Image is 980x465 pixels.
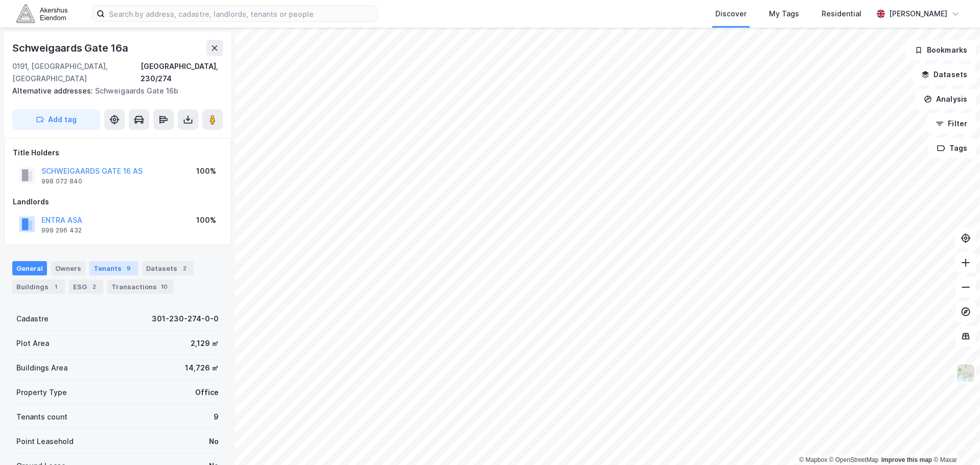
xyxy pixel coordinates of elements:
div: Point Leasehold [16,435,74,448]
span: Alternative addresses: [12,86,95,95]
div: 301-230-274-0-0 [152,313,219,325]
button: Datasets [913,64,976,85]
div: Transactions [107,280,174,294]
button: Add tag [12,109,100,130]
div: Tenants [89,261,138,275]
button: Tags [928,138,976,158]
a: OpenStreetMap [829,456,879,463]
div: 0191, [GEOGRAPHIC_DATA], [GEOGRAPHIC_DATA] [12,60,141,85]
div: Property Type [16,386,67,399]
a: Improve this map [881,456,932,463]
div: Buildings [12,280,65,294]
div: My Tags [769,8,799,20]
div: Office [195,386,219,399]
div: Datasets [142,261,194,275]
div: Title Holders [13,147,222,159]
div: Buildings Area [16,362,67,374]
div: Landlords [13,196,222,208]
div: 2 [89,282,99,292]
div: No [209,435,219,448]
div: Schweigaards Gate 16b [12,85,215,97]
div: Schweigaards Gate 16a [12,40,130,56]
div: 10 [159,282,170,292]
a: Mapbox [799,456,827,463]
div: 2 [179,263,190,273]
div: Residential [822,8,861,20]
div: 2,129 ㎡ [191,337,219,350]
div: Cadastre [16,313,49,325]
img: akershus-eiendom-logo.9091f326c980b4bce74ccdd9f866810c.svg [16,5,67,22]
img: Z [956,363,975,383]
div: 9 [214,411,219,423]
button: Bookmarks [906,40,976,60]
div: Plot Area [16,337,49,350]
div: 998 072 840 [41,177,82,185]
div: 100% [196,165,216,177]
div: Tenants count [16,411,67,423]
div: [PERSON_NAME] [889,8,947,20]
div: 100% [196,214,216,226]
button: Analysis [915,89,976,109]
div: 9 [124,263,134,273]
div: Owners [51,261,85,275]
div: General [12,261,47,275]
iframe: Chat Widget [929,416,980,465]
div: 14,726 ㎡ [185,362,219,374]
div: ESG [69,280,103,294]
div: Discover [715,8,746,20]
button: Filter [927,113,976,134]
div: 999 296 432 [41,226,82,235]
div: 1 [51,282,61,292]
input: Search by address, cadastre, landlords, tenants or people [105,6,378,21]
div: [GEOGRAPHIC_DATA], 230/274 [141,60,223,85]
